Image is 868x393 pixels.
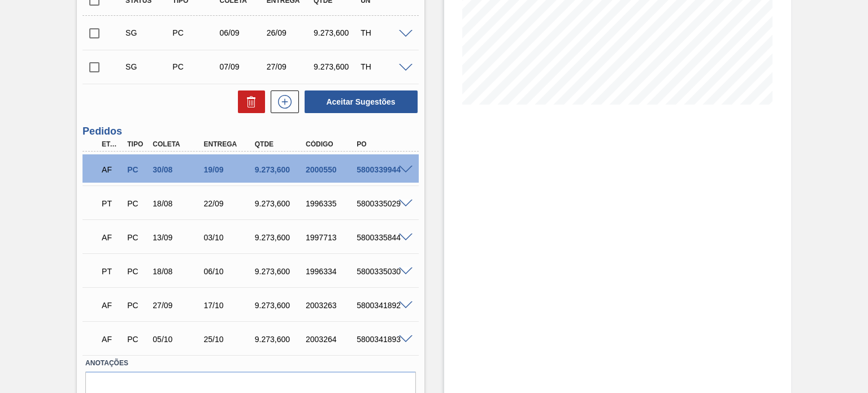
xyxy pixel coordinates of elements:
div: TH [358,28,409,37]
div: 2003264 [303,335,359,344]
div: 25/10/2025 [201,335,257,344]
div: Aguardando Faturamento [99,157,124,182]
div: 03/10/2025 [201,233,257,242]
p: PT [102,267,121,276]
div: Pedido de Compra [124,301,150,310]
div: 05/10/2025 [150,335,206,344]
p: AF [102,165,121,174]
div: 18/08/2025 [150,199,206,208]
h3: Pedidos [83,126,418,137]
div: 27/09/2025 [264,62,315,71]
div: 9.273,600 [311,62,362,71]
div: Sugestão Criada [123,62,174,71]
div: 30/08/2025 [150,165,206,174]
div: 1996335 [303,199,359,208]
div: TH [358,62,409,71]
div: Qtde [252,140,308,148]
div: 5800335029 [354,199,410,208]
div: 13/09/2025 [150,233,206,242]
div: Pedido de Compra [170,28,221,37]
div: 18/08/2025 [150,267,206,276]
div: 9.273,600 [252,233,308,242]
div: 9.273,600 [252,267,308,276]
div: 1996334 [303,267,359,276]
div: Pedido de Compra [124,267,150,276]
p: AF [102,233,121,242]
div: 07/09/2025 [217,62,268,71]
div: 5800335844 [354,233,410,242]
div: 5800341892 [354,301,410,310]
div: Pedido de Compra [170,62,221,71]
div: Pedido em Trânsito [99,259,124,284]
div: PO [354,140,410,148]
div: 2003263 [303,301,359,310]
div: 27/09/2025 [150,301,206,310]
p: PT [102,199,121,208]
div: 06/09/2025 [217,28,268,37]
div: 9.273,600 [252,199,308,208]
div: Pedido de Compra [124,199,150,208]
div: Entrega [201,140,257,148]
div: Aceitar Sugestões [299,89,419,114]
p: AF [102,301,121,310]
label: Anotações [85,355,415,372]
div: 22/09/2025 [201,199,257,208]
div: 5800335030 [354,267,410,276]
div: 5800341893 [354,335,410,344]
div: Aguardando Faturamento [99,225,124,250]
div: 2000550 [303,165,359,174]
div: 06/10/2025 [201,267,257,276]
div: Tipo [124,140,150,148]
div: Código [303,140,359,148]
div: Pedido de Compra [124,165,150,174]
div: Pedido em Trânsito [99,191,124,216]
div: Pedido de Compra [124,233,150,242]
div: 26/09/2025 [264,28,315,37]
p: AF [102,335,121,344]
div: 17/10/2025 [201,301,257,310]
div: 5800339944 [354,165,410,174]
div: Aguardando Faturamento [99,327,124,352]
div: 19/09/2025 [201,165,257,174]
div: 1997713 [303,233,359,242]
div: Aguardando Faturamento [99,293,124,318]
div: Etapa [99,140,124,148]
button: Aceitar Sugestões [305,90,418,113]
div: Nova sugestão [265,90,299,113]
div: Sugestão Criada [123,28,174,37]
div: 9.273,600 [252,335,308,344]
div: Coleta [150,140,206,148]
div: Excluir Sugestões [232,90,265,113]
div: 9.273,600 [311,28,362,37]
div: Pedido de Compra [124,335,150,344]
div: 9.273,600 [252,165,308,174]
div: 9.273,600 [252,301,308,310]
